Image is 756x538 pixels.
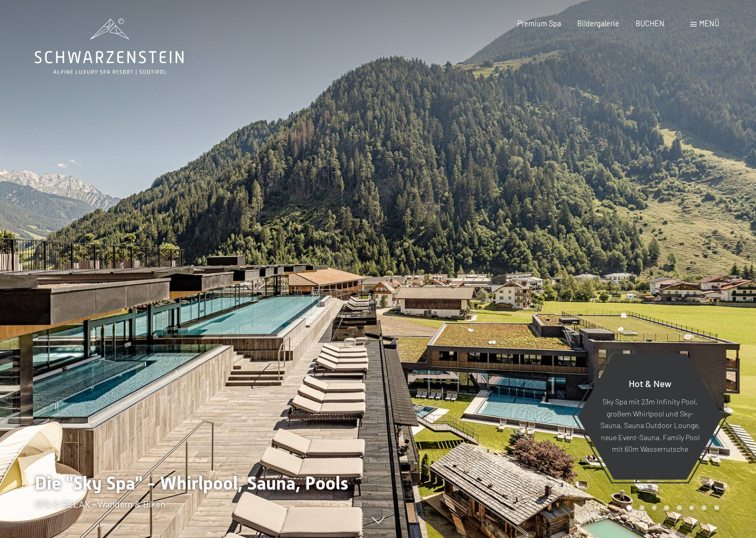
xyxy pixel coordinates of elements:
div: Carousel Page 4 [664,505,669,511]
div: Carousel Page 6 [689,505,694,511]
a: Premium Spa [517,19,561,28]
div: Carousel Page 5 [677,505,682,511]
span: Menü [699,19,719,28]
span: Hot & New [629,378,671,389]
div: Carousel Page 1 (Current Slide) [627,505,632,511]
a: Hot & New Sky Spa mit 23m Infinity Pool, großem Whirlpool und Sky-Sauna, Sauna Outdoor Lounge, ne... [577,353,723,480]
div: Carousel Pagination [623,505,719,511]
p: Sky Spa mit 23m Infinity Pool, großem Whirlpool und Sky-Sauna, Sauna Outdoor Lounge, neue Event-S... [600,396,700,455]
div: Carousel Page 8 [714,505,719,511]
div: Carousel Page 3 [652,505,657,511]
a: BUCHEN [636,19,665,28]
a: Bildergalerie [577,19,619,28]
div: Carousel Page 7 [701,505,707,511]
div: Carousel Page 2 [639,505,645,511]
